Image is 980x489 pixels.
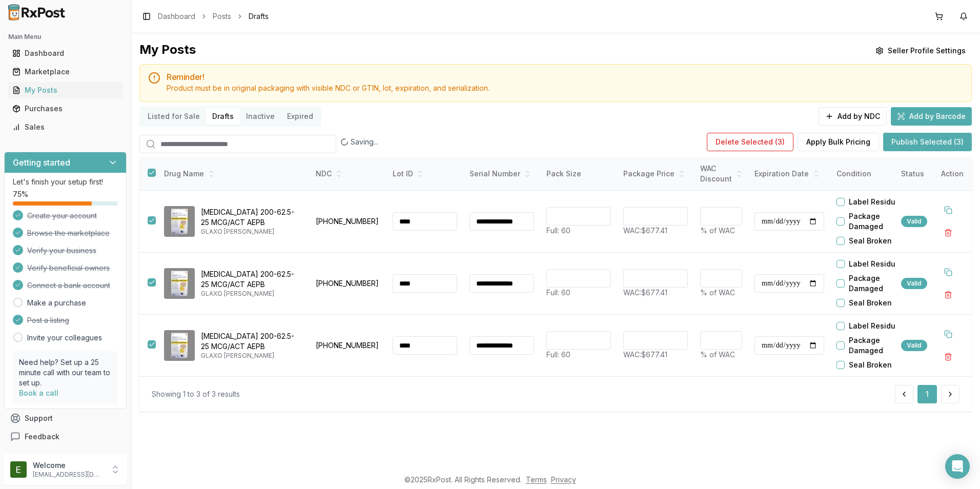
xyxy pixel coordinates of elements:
[158,11,195,22] a: Dashboard
[201,269,301,290] p: [MEDICAL_DATA] 200-62.5-25 MCG/ACT AEPB
[754,169,824,179] div: Expiration Date
[8,33,122,41] h2: Main Menu
[939,263,957,281] button: Duplicate
[849,236,892,246] label: Seal Broken
[27,228,110,238] span: Browse the marketplace
[27,211,97,221] span: Create your account
[201,207,301,228] p: [MEDICAL_DATA] 200-62.5-25 MCG/ACT AEPB
[12,122,118,132] div: Sales
[281,108,319,125] button: Expired
[939,348,957,366] button: Delete
[33,471,104,479] p: [EMAIL_ADDRESS][DOMAIN_NAME]
[12,67,118,77] div: Marketplace
[546,288,570,297] span: Full: 60
[939,223,957,242] button: Delete
[19,357,112,388] p: Need help? Set up a 25 minute call with our team to set up.
[201,290,301,298] p: GLAXO [PERSON_NAME]
[700,164,742,184] div: WAC Discount
[546,226,570,235] span: Full: 60
[201,352,301,360] p: GLAXO [PERSON_NAME]
[939,325,957,343] button: Duplicate
[849,259,900,269] label: Label Residue
[623,226,667,235] span: WAC: $677.41
[883,133,972,151] button: Publish Selected (3)
[249,11,269,22] span: Drafts
[27,315,69,325] span: Post a listing
[164,206,195,237] img: Trelegy Ellipta 200-62.5-25 MCG/ACT AEPB
[27,246,96,256] span: Verify your business
[830,157,907,191] th: Condition
[27,263,110,273] span: Verify beneficial owners
[707,133,793,151] button: Delete Selected (3)
[700,288,735,297] span: % of WAC
[945,454,970,479] div: Open Intercom Messenger
[849,335,907,356] label: Package Damaged
[25,432,59,442] span: Feedback
[4,64,127,80] button: Marketplace
[4,409,127,427] button: Support
[164,169,301,179] div: Drug Name
[623,288,667,297] span: WAC: $677.41
[4,100,127,117] button: Purchases
[700,350,735,359] span: % of WAC
[27,333,102,343] a: Invite your colleagues
[12,48,118,58] div: Dashboard
[700,226,735,235] span: % of WAC
[141,108,206,125] button: Listed for Sale
[316,278,380,289] p: [PHONE_NUMBER]
[933,157,972,191] th: Action
[13,177,118,187] p: Let's finish your setup first!
[939,286,957,304] button: Delete
[340,137,378,147] div: Saving...
[12,85,118,95] div: My Posts
[316,216,380,227] p: [PHONE_NUMBER]
[939,201,957,219] button: Duplicate
[849,360,892,370] label: Seal Broken
[158,11,269,22] nav: breadcrumb
[152,389,240,399] div: Showing 1 to 3 of 3 results
[4,82,127,98] button: My Posts
[316,340,380,351] p: [PHONE_NUMBER]
[551,475,576,484] a: Privacy
[4,4,70,21] img: RxPost Logo
[13,156,70,169] h3: Getting started
[8,81,122,99] a: My Posts
[4,119,127,135] button: Sales
[546,350,570,359] span: Full: 60
[27,298,86,308] a: Make a purchase
[849,298,892,308] label: Seal Broken
[27,280,110,291] span: Connect a bank account
[213,11,231,22] a: Posts
[8,63,122,81] a: Marketplace
[901,216,927,227] div: Valid
[526,475,547,484] a: Terms
[4,427,127,446] button: Feedback
[869,42,972,60] button: Seller Profile Settings
[10,461,27,478] img: User avatar
[4,45,127,62] button: Dashboard
[206,108,240,125] button: Drafts
[798,133,879,151] button: Apply Bulk Pricing
[167,83,963,93] div: Product must be in original packaging with visible NDC or GTIN, lot, expiration, and serialization.
[540,157,617,191] th: Pack Size
[201,331,301,352] p: [MEDICAL_DATA] 200-62.5-25 MCG/ACT AEPB
[901,340,927,351] div: Valid
[849,211,907,232] label: Package Damaged
[891,107,972,126] button: Add by Barcode
[393,169,457,179] div: Lot ID
[33,460,104,471] p: Welcome
[623,169,688,179] div: Package Price
[901,278,927,289] div: Valid
[164,330,195,361] img: Trelegy Ellipta 200-62.5-25 MCG/ACT AEPB
[139,42,196,60] div: My Posts
[623,350,667,359] span: WAC: $677.41
[849,321,900,331] label: Label Residue
[316,169,380,179] div: NDC
[12,104,118,114] div: Purchases
[240,108,281,125] button: Inactive
[19,389,58,397] a: Book a call
[201,228,301,236] p: GLAXO [PERSON_NAME]
[167,73,963,81] h5: Reminder!
[8,44,122,63] a: Dashboard
[164,268,195,299] img: Trelegy Ellipta 200-62.5-25 MCG/ACT AEPB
